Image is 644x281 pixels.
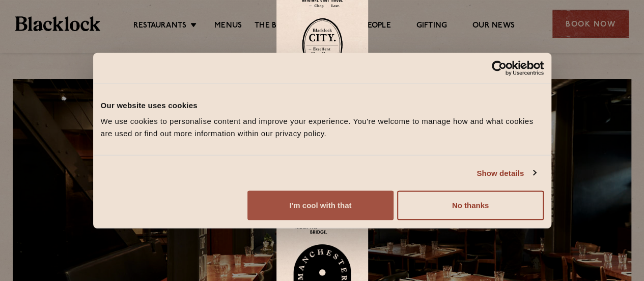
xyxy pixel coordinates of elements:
button: I'm cool with that [247,191,394,220]
a: Show details [477,167,536,179]
button: No thanks [397,191,543,220]
img: City-stamp-default.svg [302,18,343,72]
div: We use cookies to personalise content and improve your experience. You're welcome to manage how a... [101,115,544,140]
a: Usercentrics Cookiebot - opens in a new window [455,60,544,75]
div: Our website uses cookies [101,99,544,111]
